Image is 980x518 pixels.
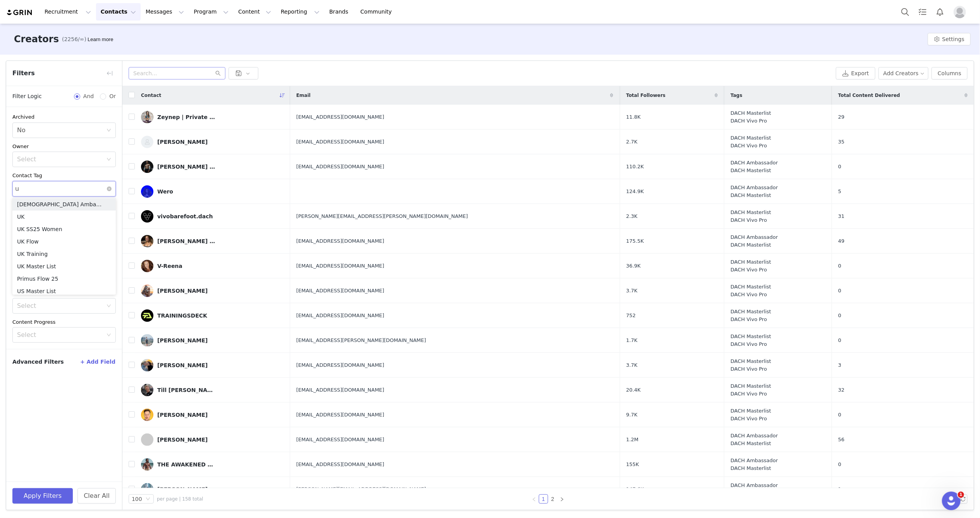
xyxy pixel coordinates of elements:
a: 2 [548,495,557,503]
span: DACH Ambassador DACH Masterlist [731,159,778,174]
div: Owner [12,143,116,150]
span: [EMAIL_ADDRESS][PERSON_NAME][DOMAIN_NAME] [296,337,426,344]
img: 2a9f324e-01e1-4189-b520-2c7e08119fe7.jpg [141,161,153,173]
span: 147.6K [626,485,644,493]
img: a770b347-7f6d-4493-b19f-061055d1092e--s.jpg [141,111,153,123]
i: icon: check [107,239,111,244]
span: Advanced Filters [12,358,64,366]
i: icon: down [107,157,111,162]
span: 32 [838,386,845,394]
button: + Add Field [80,356,116,368]
span: [EMAIL_ADDRESS][DOMAIN_NAME] [296,436,384,444]
img: grin logo [6,9,33,16]
span: 49 [838,237,845,245]
i: icon: check [107,227,111,231]
span: 1.7K [626,337,638,344]
span: 1.2M [626,436,639,444]
span: 3 [838,361,841,369]
span: DACH Masterlist DACH Vivo Pro [731,209,771,224]
span: [EMAIL_ADDRESS][DOMAIN_NAME] [296,138,384,146]
div: [PERSON_NAME] | Strength Coach [157,238,215,244]
a: [PERSON_NAME] [141,359,284,371]
span: 1 [838,485,841,493]
span: (2256/∞) [62,35,86,43]
iframe: Intercom live chat [942,492,961,510]
span: 124.9K [626,188,644,195]
span: DACH Masterlist DACH Vivo Pro [731,258,771,273]
span: 0 [838,287,841,295]
div: [PERSON_NAME] [157,139,208,145]
span: 5 [838,188,841,195]
span: DACH Ambassador DACH Masterlist [731,184,778,199]
i: icon: check [107,252,111,256]
li: 1 [539,494,548,504]
img: placeholder-profile.jpg [954,6,966,18]
span: DACH Ambassador DACH Masterlist [731,457,778,472]
button: Program [189,3,233,21]
span: [EMAIL_ADDRESS][DOMAIN_NAME] [296,237,384,245]
div: [PERSON_NAME] [157,288,208,294]
a: [PERSON_NAME] [141,136,284,148]
span: [EMAIL_ADDRESS][DOMAIN_NAME] [296,386,384,394]
div: Archived [12,113,116,121]
img: 27e7e5a4-c8b1-43c8-b389-cca60fe21947.jpg [141,260,153,272]
div: [PERSON_NAME] [157,412,208,418]
div: vivobarefoot.dach [157,213,213,219]
i: icon: check [107,276,111,281]
div: THE AWAKENED ONE [157,461,215,468]
span: 20.4K [626,386,641,394]
a: vivobarefoot.dach [141,210,284,223]
span: Total Content Delivered [838,92,900,99]
a: [PERSON_NAME] [141,409,284,421]
span: 31 [838,212,845,220]
a: [PERSON_NAME] [141,334,284,347]
li: UK Flow [12,235,116,248]
i: icon: check [107,289,111,294]
span: Total Followers [626,92,666,99]
img: 31a7e575-2736-4134-902a-7298d710aaa8.jpg [141,235,153,247]
i: icon: down [107,304,111,309]
i: icon: down [107,333,111,338]
span: DACH Masterlist DACH Vivo Pro [731,134,771,149]
div: Content Progress [12,318,116,326]
span: Contact [141,92,161,99]
div: Till [PERSON_NAME] [157,387,215,393]
div: [PERSON_NAME] [157,337,208,344]
span: [EMAIL_ADDRESS][DOMAIN_NAME] [296,113,384,121]
li: Primus Flow 25 [12,273,116,285]
a: THE AWAKENED ONE [141,458,284,471]
i: icon: down [146,497,150,502]
li: UK Master List [12,260,116,273]
span: 3.7K [626,287,638,295]
a: Till [PERSON_NAME] [141,384,284,396]
i: icon: check [107,264,111,269]
span: 1 [958,492,964,498]
span: DACH Masterlist DACH Vivo Pro [731,382,771,397]
div: [PERSON_NAME] Calisthenics Athlet [157,164,215,170]
span: 36.9K [626,262,641,270]
li: UK Training [12,248,116,260]
span: 110.2K [626,163,644,171]
div: [PERSON_NAME] [157,362,208,368]
span: 9.7K [626,411,638,419]
a: Zeynep | Private Yoga Teacher [PERSON_NAME] [141,111,284,123]
span: 2.7K [626,138,638,146]
span: [EMAIL_ADDRESS][DOMAIN_NAME] [296,411,384,419]
span: Email [296,92,311,99]
a: Wero [141,185,284,198]
li: Previous Page [530,494,539,504]
span: DACH Ambassador DACH Masterlist [731,432,778,447]
i: icon: right [560,497,564,502]
input: Search... [129,67,225,79]
div: TRAININGSDECK [157,313,207,319]
i: icon: search [215,71,221,76]
a: Tasks [914,3,931,21]
span: DACH Ambassador DACH Masterlist [731,233,778,249]
span: [EMAIL_ADDRESS][DOMAIN_NAME] [296,163,384,171]
span: DACH Masterlist DACH Vivo Pro [731,308,771,323]
button: Content [234,3,276,21]
div: Zeynep | Private Yoga Teacher [PERSON_NAME] [157,114,215,120]
span: 175.5K [626,237,644,245]
span: Filters [12,69,35,78]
